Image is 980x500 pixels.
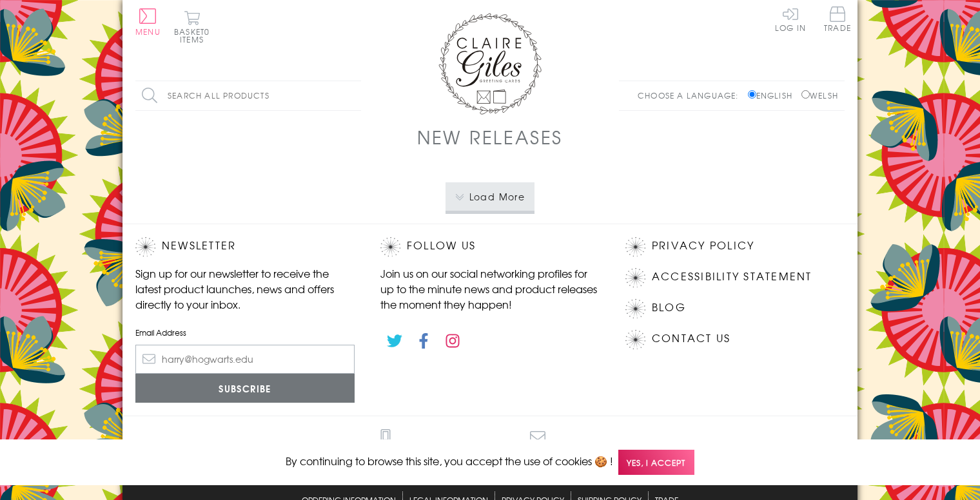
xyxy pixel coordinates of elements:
[638,90,745,101] p: Choose a language:
[174,10,210,43] button: Basket0 items
[440,429,636,466] a: [EMAIL_ADDRESS][DOMAIN_NAME]
[180,26,210,45] span: 0 items
[135,345,355,374] input: harry@hogwarts.edu
[135,81,361,110] input: Search all products
[446,182,535,211] button: Load More
[652,237,754,255] a: Privacy Policy
[135,327,355,338] label: Email Address
[824,6,851,32] span: Trade
[135,374,355,403] input: Subscribe
[417,124,563,150] h1: New Releases
[135,237,355,256] h2: Newsletter
[652,299,686,316] a: Blog
[801,90,838,101] label: Welsh
[344,429,427,466] a: 0191 270 8191
[135,26,161,37] span: Menu
[652,330,730,347] a: Contact Us
[801,90,810,99] input: Welsh
[824,6,851,34] a: Trade
[135,265,355,312] p: Sign up for our newsletter to receive the latest product launches, news and offers directly to yo...
[748,90,799,101] label: English
[618,450,694,475] span: Yes, I accept
[748,90,756,99] input: English
[135,8,161,35] button: Menu
[652,268,812,285] a: Accessibility Statement
[380,237,600,256] h2: Follow Us
[775,6,806,32] a: Log In
[380,265,600,312] p: Join us on our social networking profiles for up to the minute news and product releases the mome...
[348,81,361,110] input: Search
[438,13,542,115] img: Claire Giles Greetings Cards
